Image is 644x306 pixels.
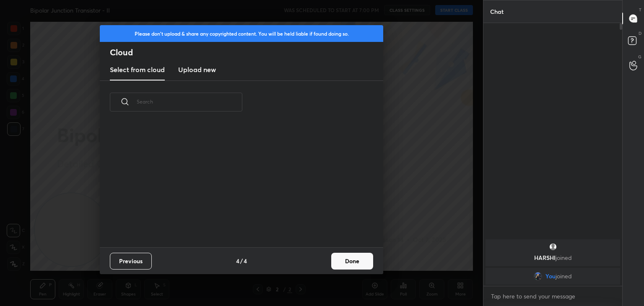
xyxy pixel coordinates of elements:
h3: Upload new [178,65,216,75]
p: G [638,54,641,60]
h4: 4 [244,257,247,265]
p: HARSHI [491,254,615,261]
button: Previous [110,253,152,270]
span: You [545,273,556,280]
h4: / [240,257,243,265]
h4: 4 [236,257,239,265]
span: joined [556,273,572,280]
img: default.png [549,243,557,251]
div: grid [100,121,373,247]
p: Chat [483,0,510,23]
p: D [639,30,641,36]
div: grid [483,238,622,286]
input: Search [137,84,242,119]
img: d89acffa0b7b45d28d6908ca2ce42307.jpg [534,272,542,280]
button: Done [331,253,373,270]
h3: Select from cloud [110,65,165,75]
span: joined [556,254,572,262]
div: Please don't upload & share any copyrighted content. You will be held liable if found doing so. [100,25,383,42]
p: T [639,7,641,13]
h2: Cloud [110,47,383,58]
